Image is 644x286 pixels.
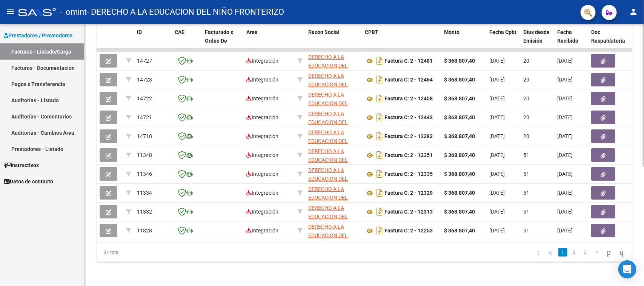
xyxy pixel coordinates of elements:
div: 30678688092 [308,91,359,106]
span: DERECHO A LA EDUCACION DEL NIÑO FRONTERIZO [308,92,354,115]
span: [DATE] [557,114,573,120]
strong: $ 368.807,40 [444,77,475,83]
li: page 1 [557,246,569,259]
span: 14723 [137,77,152,83]
strong: Factura C: 2 - 12458 [384,96,433,102]
datatable-header-cell: Area [243,24,294,57]
i: Descargar documento [375,92,384,105]
span: DERECHO A LA EDUCACION DEL NIÑO FRONTERIZO [308,54,354,77]
i: Descargar documento [375,187,384,199]
span: [DATE] [557,77,573,83]
span: 14722 [137,95,152,101]
datatable-header-cell: Doc Respaldatoria [588,24,633,57]
li: page 2 [569,246,580,259]
span: CPBT [365,29,378,35]
a: 2 [570,248,579,257]
div: 30678688092 [308,147,359,163]
a: 4 [592,248,601,257]
span: Integración [246,228,278,234]
span: Integración [246,77,278,83]
strong: $ 368.807,40 [444,209,475,215]
span: [DATE] [489,228,505,234]
span: Facturado x Orden De [205,29,233,44]
i: Descargar documento [375,74,384,86]
span: Razón Social [308,29,340,35]
li: page 3 [580,246,591,259]
span: 11334 [137,190,152,196]
i: Descargar documento [375,55,384,67]
span: ID [137,29,142,35]
span: [DATE] [489,171,505,177]
span: Datos de contacto [4,177,53,186]
a: go to last page [616,248,627,257]
div: 30678688092 [308,185,359,201]
span: Integración [246,58,278,64]
span: [DATE] [489,77,505,83]
i: Descargar documento [375,149,384,161]
i: Descargar documento [375,206,384,218]
span: [DATE] [557,171,573,177]
li: page 4 [591,246,603,259]
i: Descargar documento [375,168,384,180]
strong: $ 368.807,40 [444,58,475,64]
strong: $ 368.807,40 [444,95,475,101]
i: Descargar documento [375,111,384,123]
span: Integración [246,171,278,177]
strong: Factura C: 2 - 12481 [384,58,433,64]
span: 51 [523,152,529,158]
span: [DATE] [489,133,505,139]
strong: $ 368.807,40 [444,114,475,120]
span: [DATE] [489,152,505,158]
datatable-header-cell: Fecha Cpbt [486,24,520,57]
div: 31 total [97,243,202,262]
a: go to previous page [546,248,556,257]
div: Open Intercom Messenger [618,260,636,278]
span: - DERECHO A LA EDUCACION DEL NIÑO FRONTERIZO [87,4,284,20]
span: 11346 [137,171,152,177]
span: [DATE] [557,228,573,234]
span: [DATE] [557,209,573,215]
strong: Factura C: 2 - 12253 [384,228,433,234]
span: Días desde Emisión [523,29,550,44]
i: Descargar documento [375,224,384,237]
span: 14727 [137,58,152,64]
datatable-header-cell: ID [134,24,172,57]
span: 11328 [137,228,152,234]
span: 51 [523,209,529,215]
span: 20 [523,58,529,64]
a: 3 [581,248,590,257]
span: 14718 [137,133,152,139]
span: DERECHO A LA EDUCACION DEL NIÑO FRONTERIZO [308,224,354,247]
div: 30678688092 [308,128,359,144]
mat-icon: person [629,7,638,16]
span: [DATE] [489,209,505,215]
datatable-header-cell: Días desde Emisión [520,24,554,57]
span: [DATE] [557,152,573,158]
span: [DATE] [557,190,573,196]
span: CAE [175,29,184,35]
div: 30678688092 [308,166,359,182]
span: DERECHO A LA EDUCACION DEL NIÑO FRONTERIZO [308,205,354,228]
strong: Factura C: 2 - 12464 [384,77,433,83]
span: [DATE] [489,190,505,196]
strong: Factura C: 2 - 12313 [384,209,433,215]
datatable-header-cell: CPBT [362,24,441,57]
datatable-header-cell: Facturado x Orden De [202,24,243,57]
span: Integración [246,95,278,101]
strong: Factura C: 2 - 12329 [384,190,433,196]
span: 51 [523,228,529,234]
span: Integración [246,114,278,120]
datatable-header-cell: Monto [441,24,486,57]
div: 30678688092 [308,72,359,88]
span: DERECHO A LA EDUCACION DEL NIÑO FRONTERIZO [308,186,354,209]
strong: Factura C: 2 - 12335 [384,171,433,177]
span: Instructivos [4,161,39,169]
a: 1 [558,248,567,257]
div: 30678688092 [308,223,359,238]
span: Monto [444,29,460,35]
i: Descargar documento [375,130,384,142]
strong: $ 368.807,40 [444,171,475,177]
mat-icon: menu [6,7,15,16]
span: [DATE] [557,95,573,101]
span: DERECHO A LA EDUCACION DEL NIÑO FRONTERIZO [308,111,354,134]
